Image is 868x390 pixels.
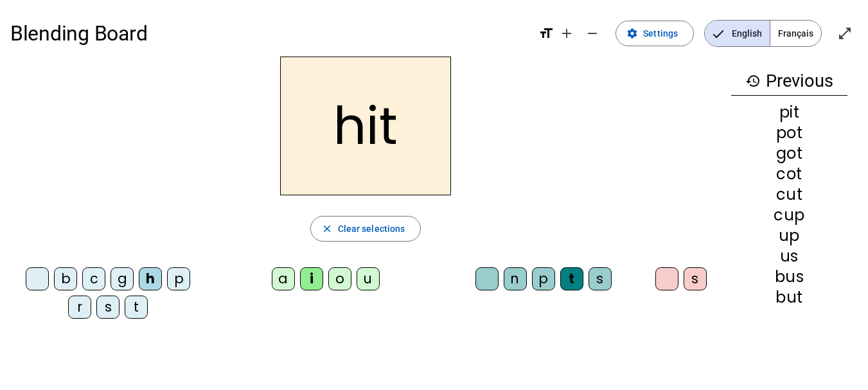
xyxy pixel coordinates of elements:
span: English [705,21,770,46]
div: up [731,228,847,244]
div: s [589,267,612,290]
button: Clear selections [310,216,421,242]
div: c [82,267,105,290]
div: t [560,267,583,290]
div: i [300,267,323,290]
div: g [111,267,134,290]
mat-icon: open_in_full [837,26,853,41]
span: Français [770,21,821,46]
mat-icon: settings [626,28,638,39]
mat-icon: history [745,73,761,89]
mat-button-toggle-group: Language selection [704,20,822,47]
div: n [504,267,527,290]
mat-icon: remove [585,26,600,41]
span: Settings [643,26,678,41]
div: s [684,267,707,290]
button: Settings [616,21,694,46]
h1: Blending Board [10,13,528,54]
h3: Previous [731,67,847,96]
button: Increase font size [554,21,580,46]
div: s [96,296,120,319]
div: r [68,296,91,319]
div: o [328,267,351,290]
button: Enter full screen [832,21,858,46]
div: cut [731,187,847,202]
div: bus [731,269,847,285]
div: pot [731,125,847,141]
mat-icon: close [321,223,333,235]
mat-icon: add [559,26,574,41]
h2: hit [280,57,451,195]
div: got [731,146,847,161]
div: cup [731,208,847,223]
div: h [139,267,162,290]
div: us [731,249,847,264]
div: pit [731,105,847,120]
div: t [125,296,148,319]
div: a [272,267,295,290]
button: Decrease font size [580,21,605,46]
div: b [54,267,77,290]
span: Clear selections [338,221,405,236]
div: p [532,267,555,290]
mat-icon: format_size [538,26,554,41]
div: cot [731,166,847,182]
div: u [357,267,380,290]
div: p [167,267,190,290]
div: but [731,290,847,305]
